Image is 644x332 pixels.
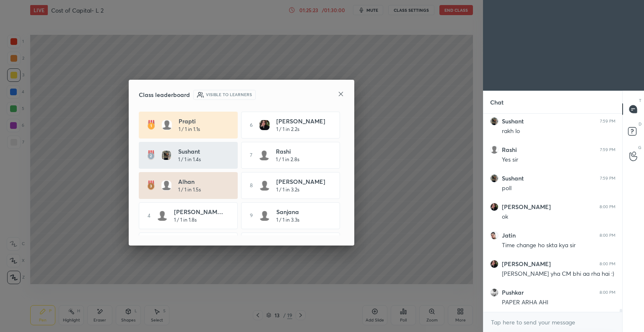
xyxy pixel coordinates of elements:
[483,114,622,312] div: grid
[276,207,328,216] h4: sanjana
[502,270,615,278] div: [PERSON_NAME] yha CM bhi aa rha hai :)
[139,90,190,99] h4: Class leaderboard
[490,203,499,211] img: 2e972bb6784346fbb5b0f346d15f8e14.jpg
[502,213,615,221] div: ok
[600,204,615,209] div: 8:00 PM
[502,232,516,239] h6: Jatin
[206,91,252,98] h6: Visible to learners
[276,117,328,125] h4: [PERSON_NAME]
[276,156,299,163] h5: 1 / 1 in 2.8s
[502,241,615,250] div: Time change ho skta kya sir
[174,216,197,224] h5: 1 / 1 in 1.8s
[178,147,230,156] h4: Sushant
[250,182,253,189] h5: 8
[276,147,328,156] h4: Rashi
[276,177,328,186] h4: [PERSON_NAME]
[178,186,201,193] h5: 1 / 1 in 1.5s
[639,97,641,104] p: T
[600,261,615,267] div: 8:00 PM
[161,150,171,160] img: a5088634272f4df7b1f34a1c60b66810.jpg
[490,260,499,268] img: 2e972bb6784346fbb5b0f346d15f8e14.jpg
[490,117,499,125] img: a5088634272f4df7b1f34a1c60b66810.jpg
[147,120,155,130] img: rank-1.ed6cb560.svg
[502,298,615,307] div: PAPER ARHA AHI
[276,186,299,193] h5: 1 / 1 in 3.2s
[600,290,615,295] div: 8:00 PM
[250,152,252,159] h5: 7
[276,216,299,224] h5: 1 / 1 in 3.3s
[148,212,151,220] h5: 4
[174,207,226,216] h4: [PERSON_NAME]...
[490,231,499,240] img: 6b0c131c2e12481b881bef790954fa57.jpg
[276,125,299,133] h5: 1 / 1 in 2.2s
[600,176,615,181] div: 7:59 PM
[502,175,524,182] h6: Sushant
[178,177,230,186] h4: Alhan
[502,146,517,154] h6: Rashi
[502,260,551,268] h6: [PERSON_NAME]
[502,156,615,164] div: Yes sir
[502,203,551,211] h6: [PERSON_NAME]
[147,150,155,160] img: rank-2.3a33aca6.svg
[600,233,615,238] div: 8:00 PM
[502,118,524,125] h6: Sushant
[260,120,270,130] img: 2e972bb6784346fbb5b0f346d15f8e14.jpg
[600,119,615,124] div: 7:59 PM
[161,180,171,191] img: default.png
[502,127,615,136] div: rakh lo
[483,91,510,113] p: Chat
[502,289,524,296] h6: Pushkar
[600,147,615,152] div: 7:59 PM
[502,184,615,193] div: poll
[638,144,641,151] p: G
[250,212,253,220] h5: 9
[490,146,499,154] img: default.png
[260,180,270,191] img: default.png
[490,288,499,297] img: 6141478f27b041638389d482461002bd.jpg
[147,180,155,191] img: rank-3.169bc593.svg
[179,117,231,125] h4: Prapti
[639,121,641,127] p: D
[179,125,200,133] h5: 1 / 1 in 1.1s
[178,156,201,163] h5: 1 / 1 in 1.4s
[250,121,253,129] h5: 6
[260,211,270,221] img: default.png
[157,211,167,221] img: default.png
[490,174,499,183] img: a5088634272f4df7b1f34a1c60b66810.jpg
[259,150,269,160] img: default.png
[162,120,172,130] img: default.png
